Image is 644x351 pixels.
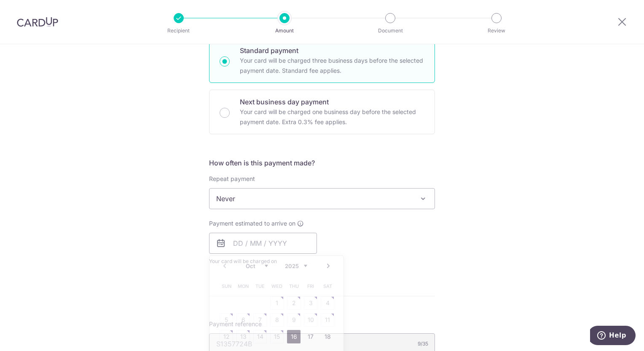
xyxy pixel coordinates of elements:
span: Never [209,189,435,209]
span: Thursday [287,279,301,293]
p: Recipient [148,27,210,35]
iframe: Opens a widget where you can find more information [590,326,636,347]
p: Document [359,27,421,35]
span: Payment estimated to arrive on [209,219,295,228]
p: Review [465,27,528,35]
p: Your card will be charged three business days before the selected payment date. Standard fee appl... [240,56,424,76]
a: 18 [321,330,334,343]
span: Tuesday [253,279,267,293]
h5: How often is this payment made? [209,158,435,168]
p: Amount [253,27,316,35]
span: Monday [236,279,250,293]
a: 16 [287,330,301,343]
span: Wednesday [270,279,284,293]
img: CardUp [17,17,58,27]
p: Next business day payment [240,97,424,107]
a: 17 [304,330,317,343]
span: Saturday [321,279,334,293]
span: Sunday [220,279,233,293]
input: DD / MM / YYYY [209,233,317,254]
a: Next [323,261,333,271]
span: Friday [304,279,317,293]
span: Never [209,188,435,209]
div: 9/35 [418,340,428,348]
p: Standard payment [240,45,424,56]
p: Your card will be charged one business day before the selected payment date. Extra 0.3% fee applies. [240,107,424,127]
label: Repeat payment [209,175,255,183]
